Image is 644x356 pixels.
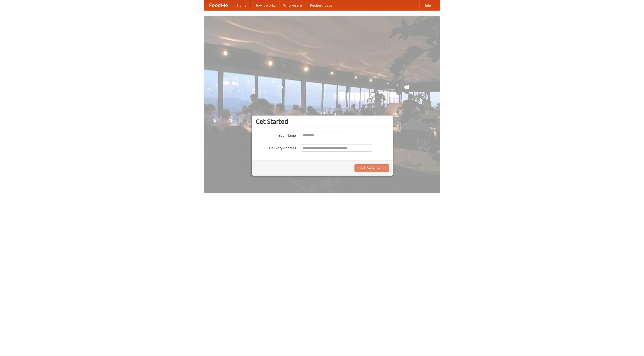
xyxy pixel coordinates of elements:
button: Find Restaurants! [354,164,389,172]
h3: Get Started [256,118,389,125]
a: How it works [251,0,279,10]
a: Home [233,0,251,10]
a: Recipe videos [306,0,336,10]
a: Help [419,0,435,10]
a: Who we are [279,0,306,10]
label: Delivery Address [256,144,296,150]
a: FoodMe [204,0,233,10]
label: Your Name [256,132,296,138]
